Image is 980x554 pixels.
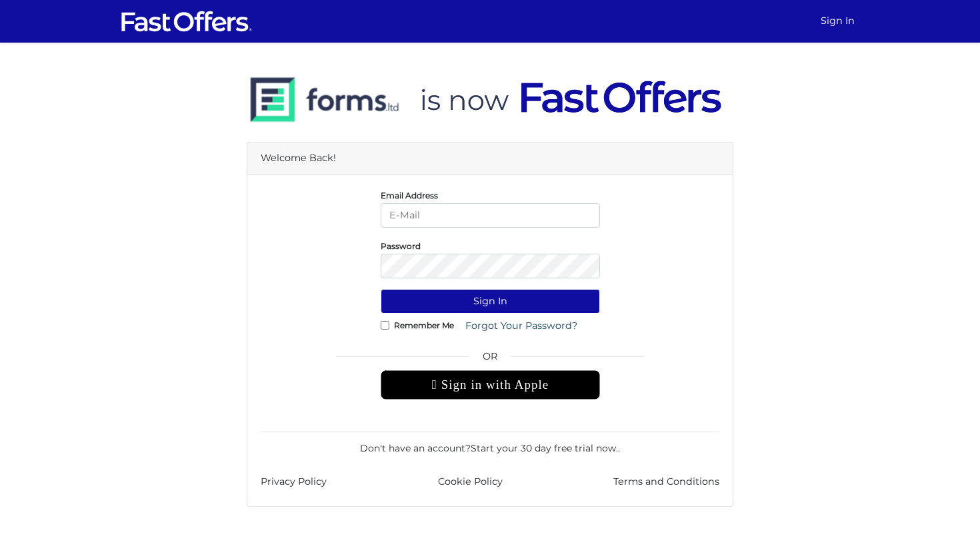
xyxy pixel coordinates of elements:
button: Sign In [381,289,600,314]
a: Sign In [815,8,860,34]
span: OR [381,349,600,370]
input: E-Mail [381,203,600,228]
label: Remember Me [394,324,454,327]
div: Don't have an account? . [261,431,719,455]
a: Forgot Your Password? [457,314,586,338]
a: Terms and Conditions [613,474,719,489]
a: Cookie Policy [438,474,503,489]
a: Start your 30 day free trial now. [471,442,618,454]
div: Welcome Back! [247,142,733,174]
label: Email Address [381,194,438,197]
a: Privacy Policy [261,474,327,489]
label: Password [381,244,421,248]
div: Sign in with Apple [381,370,600,400]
